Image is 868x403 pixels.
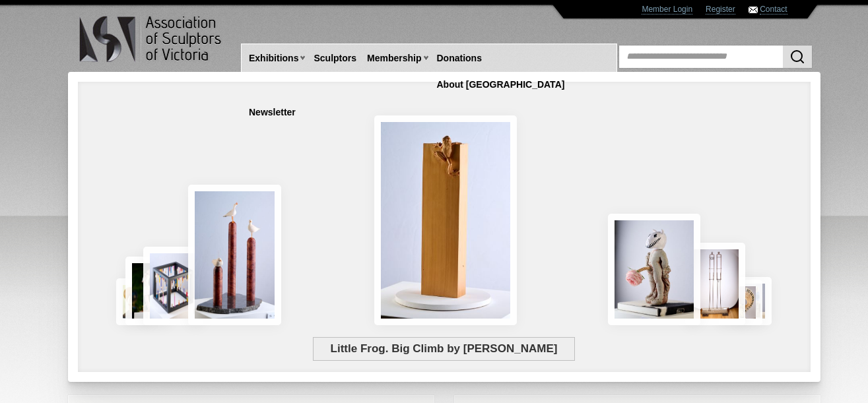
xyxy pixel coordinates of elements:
img: Little Frog. Big Climb [374,115,517,325]
a: Donations [432,46,487,71]
a: Membership [362,46,426,71]
a: Exhibitions [244,46,304,71]
img: Search [789,49,805,65]
a: Member Login [642,5,692,15]
img: Rising Tides [188,185,282,325]
img: Waiting together for the Home coming [737,277,772,325]
a: Newsletter [244,100,301,125]
img: logo.png [79,13,224,65]
span: Little Frog. Big Climb by [PERSON_NAME] [313,337,575,361]
a: Contact [760,5,787,15]
img: Contact ASV [749,7,758,13]
a: Register [706,5,735,15]
a: About [GEOGRAPHIC_DATA] [432,73,570,97]
img: Swingers [685,243,745,325]
img: Let There Be Light [608,214,701,325]
a: Sculptors [308,46,362,71]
